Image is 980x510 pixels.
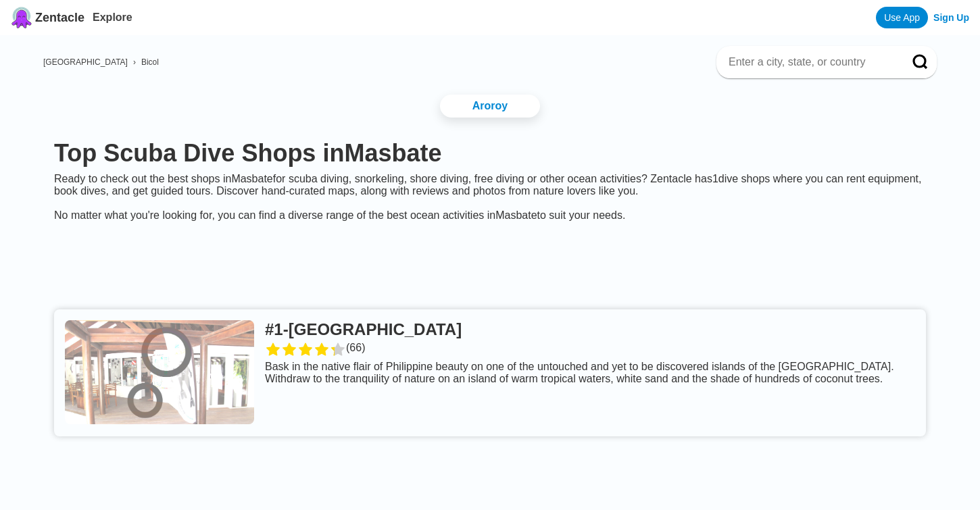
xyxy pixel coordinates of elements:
a: Bicol [141,57,159,67]
span: Zentacle [35,11,84,25]
span: › [133,57,136,67]
img: Zentacle logo [11,7,32,28]
a: Use App [876,7,928,28]
a: Explore [93,11,132,23]
a: [GEOGRAPHIC_DATA] [43,57,128,67]
div: Ready to check out the best shops in Masbate for scuba diving, snorkeling, shore diving, free div... [43,173,937,222]
a: Aroroy [440,95,540,118]
a: Zentacle logoZentacle [11,7,84,28]
input: Enter a city, state, or country [727,55,893,69]
h1: Top Scuba Dive Shops in Masbate [54,139,926,168]
a: Sign Up [933,12,969,23]
iframe: Advertisement [162,232,818,293]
